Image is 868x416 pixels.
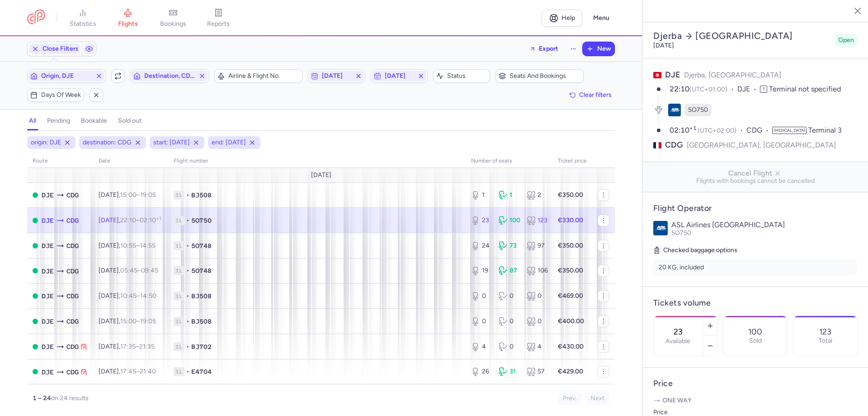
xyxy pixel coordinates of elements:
[527,216,547,225] div: 123
[42,316,54,326] span: Djerba-Zarzis, Djerba, Tunisia
[33,268,38,273] span: OPEN
[688,105,708,115] span: 5O750
[66,266,79,276] span: Charles De Gaulle, Paris, France
[650,177,861,185] span: Flights with bookings cannot be cancelled
[120,292,156,300] span: –
[105,8,151,28] a: flights
[191,266,212,275] span: 5O748
[42,291,54,301] span: Djerba-Zarzis, Djerba, Tunisia
[42,367,54,377] span: Djerba-Zarzis, Djerba, Tunisia
[99,343,155,350] span: [DATE],
[140,368,156,375] time: 21:40
[174,241,184,250] span: 1L
[27,10,45,26] a: CitizenPlane red outlined logo
[687,139,836,151] span: [GEOGRAPHIC_DATA], [GEOGRAPHIC_DATA]
[191,317,212,326] span: BJ508
[471,317,491,326] div: 0
[191,216,212,225] span: 5O750
[527,241,547,250] div: 97
[737,84,760,95] span: DJE
[539,45,558,52] span: Export
[670,85,689,93] time: 22:10
[120,343,155,350] span: –
[499,292,519,301] div: 0
[51,394,89,402] span: on 24 results
[31,138,61,147] span: origin: DJE
[191,241,212,250] span: 5O748
[466,154,552,168] th: number of seats
[66,190,79,200] span: Charles De Gaulle, Paris, France
[212,138,246,147] span: end: [DATE]
[28,42,82,56] button: Close Filters
[120,242,136,249] time: 10:55
[42,241,54,251] span: Djerba-Zarzis, Djerba, Tunisia
[561,14,575,21] span: Help
[186,317,189,326] span: •
[583,42,614,56] button: New
[29,117,36,125] h4: all
[191,292,212,301] span: BJ508
[186,216,189,225] span: •
[433,69,490,83] button: Status
[653,259,858,276] li: 20 KG, included
[42,215,54,225] span: Djerba-Zarzis, Djerba, Tunisia
[670,126,698,134] time: 02:10
[118,20,138,28] span: flights
[33,192,38,198] span: OPEN
[527,266,547,275] div: 106
[499,367,519,376] div: 31
[140,292,156,300] time: 14:50
[653,203,858,214] h4: Flight Operator
[746,125,772,136] span: CDG
[650,169,861,177] span: Cancel Flight
[495,69,584,83] button: Seats and bookings
[47,117,70,125] h4: pending
[160,20,186,28] span: bookings
[558,292,583,300] strong: €469.00
[174,216,184,225] span: 1L
[186,342,189,351] span: •
[27,88,84,102] button: Days of week
[371,69,428,83] button: [DATE]
[228,72,299,80] span: Airline & Flight No.
[186,266,189,275] span: •
[120,368,156,375] span: –
[66,215,79,225] span: Charles De Gaulle, Paris, France
[471,191,491,200] div: 1
[33,319,38,324] span: OPEN
[653,396,858,405] p: One way
[153,138,190,147] span: start: [DATE]
[566,88,615,102] button: Clear filters
[653,378,858,389] h4: Price
[120,317,156,325] span: –
[33,394,51,402] strong: 1 – 24
[471,342,491,351] div: 4
[499,317,519,326] div: 0
[66,316,79,326] span: Charles De Gaulle, Paris, France
[558,191,583,199] strong: €350.00
[311,172,331,179] span: [DATE]
[552,154,592,168] th: Ticket price
[120,216,136,224] time: 22:10
[558,317,584,325] strong: €400.00
[83,138,132,147] span: destination: CDG
[66,241,79,251] span: Charles De Gaulle, Paris, France
[558,242,583,249] strong: €350.00
[120,191,137,199] time: 15:00
[819,337,832,344] p: Total
[99,191,156,199] span: [DATE],
[585,392,609,405] button: Next
[772,127,807,134] span: [MEDICAL_DATA]
[120,216,161,224] span: –
[120,343,136,350] time: 17:35
[671,229,691,237] span: 5O750
[99,267,158,274] span: [DATE],
[499,216,519,225] div: 100
[130,69,209,83] button: Destination, CDG
[99,368,156,375] span: [DATE],
[819,327,831,336] p: 123
[151,8,196,28] a: bookings
[749,337,762,344] p: Sold
[42,190,54,200] span: Djerba-Zarzis, Djerba, Tunisia
[698,127,736,134] span: (UTC+02:00)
